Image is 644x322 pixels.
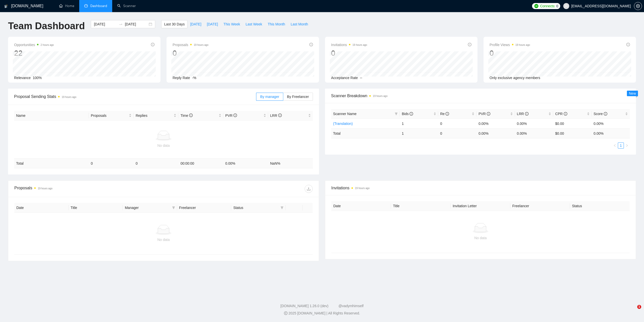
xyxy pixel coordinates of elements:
[553,119,591,128] td: $0.00
[14,159,89,168] td: Total
[14,42,54,48] span: Opportunities
[604,112,607,116] span: info-circle
[94,21,117,27] input: Start date
[279,204,285,211] span: filter
[618,142,624,149] li: 1
[373,95,387,97] time: 19 hours ago
[171,204,176,211] span: filter
[564,112,567,116] span: info-circle
[612,142,618,149] button: left
[69,203,123,213] th: Title
[490,42,530,48] span: Profile Views
[270,114,282,118] span: LRR
[33,76,42,80] span: 100%
[151,43,154,46] span: info-circle
[438,128,476,138] td: 0
[14,111,89,121] th: Name
[438,119,476,128] td: 0
[476,119,515,128] td: 0.00%
[260,95,279,99] span: By manager
[305,187,312,191] span: download
[265,20,288,28] button: This Month
[119,22,123,26] span: swap-right
[352,44,367,46] time: 19 hours ago
[14,76,31,80] span: Relevance
[556,3,558,9] span: 0
[534,4,538,8] img: upwork-logo.png
[161,20,187,28] button: Last 30 Days
[487,112,490,116] span: info-circle
[4,311,640,316] div: 2025 [DOMAIN_NAME] | All Rights Reserved.
[510,201,570,211] th: Freelancer
[634,4,642,8] a: setting
[91,113,128,118] span: Proposals
[59,4,74,8] a: homeHome
[119,22,123,26] span: to
[515,44,530,46] time: 19 hours ago
[394,110,399,118] span: filter
[446,112,449,116] span: info-circle
[309,43,313,46] span: info-circle
[225,114,237,118] span: PVR
[14,185,164,193] div: Proposals
[89,159,134,168] td: 0
[540,3,555,9] span: Connects:
[90,4,107,8] span: Dashboard
[625,144,628,147] span: right
[16,143,311,148] div: No data
[440,112,449,116] span: Re
[117,4,136,8] a: searchScanner
[14,93,256,100] span: Proposal Sending Stats
[134,111,178,121] th: Replies
[331,76,358,80] span: Acceptance Rate
[634,4,642,8] span: setting
[553,128,591,138] td: $ 0.00
[62,96,76,98] time: 19 hours ago
[490,76,540,80] span: Only exclusive agency members
[555,112,567,116] span: CPR
[333,112,356,116] span: Scanner Name
[180,114,192,118] span: Time
[192,76,196,80] span: -%
[517,112,529,116] span: LRR
[233,205,278,210] span: Status
[451,201,510,211] th: Invitation Letter
[221,20,243,28] button: This Week
[400,119,438,128] td: 1
[624,142,630,149] button: right
[4,2,8,10] img: logo
[284,311,288,315] span: copyright
[291,21,308,27] span: Last Month
[41,44,54,46] time: 2 hours ago
[278,114,282,117] span: info-circle
[287,95,309,99] span: By Freelancer
[190,21,201,27] span: [DATE]
[305,185,313,193] button: download
[592,128,630,138] td: 0.00 %
[125,21,148,27] input: End date
[637,305,641,309] span: 1
[629,91,636,95] span: New
[618,143,624,148] a: 1
[8,20,85,32] h1: Team Dashboard
[410,112,413,116] span: info-circle
[331,201,391,211] th: Date
[594,112,607,116] span: Score
[173,76,190,80] span: Reply Rate
[178,159,223,168] td: 00:00:00
[402,112,413,116] span: Bids
[624,142,630,149] li: Next Page
[565,4,568,8] span: user
[331,128,400,138] td: Total
[627,305,639,317] iframe: Intercom live chat
[187,20,204,28] button: [DATE]
[280,206,284,209] span: filter
[136,113,173,118] span: Replies
[335,235,626,241] div: No data
[400,128,438,138] td: 1
[207,21,218,27] span: [DATE]
[331,42,367,48] span: Invitations
[177,203,231,213] th: Freelancer
[134,159,178,168] td: 0
[331,93,630,99] span: Scanner Breakdown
